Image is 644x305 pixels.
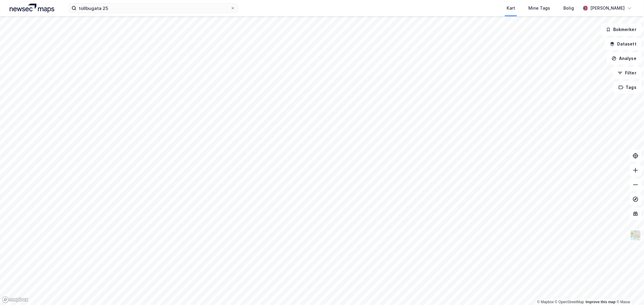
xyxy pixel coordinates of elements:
button: Analyse [607,52,642,64]
button: Datasett [605,38,642,50]
img: Z [630,230,641,241]
a: Mapbox [537,300,554,304]
div: Bolig [563,5,574,12]
button: Tags [614,81,642,93]
input: Søk på adresse, matrikkel, gårdeiere, leietakere eller personer [76,4,230,13]
iframe: Chat Widget [614,276,644,305]
div: Kontrollprogram for chat [614,276,644,305]
a: Mapbox homepage [2,296,28,303]
div: Mine Tags [528,5,550,12]
img: logo.a4113a55bc3d86da70a041830d287a7e.svg [10,4,54,13]
button: Filter [613,67,642,79]
button: Bokmerker [601,24,642,36]
div: Kart [507,5,515,12]
div: [PERSON_NAME] [590,5,625,12]
a: OpenStreetMap [555,300,584,304]
a: Improve this map [586,300,616,304]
